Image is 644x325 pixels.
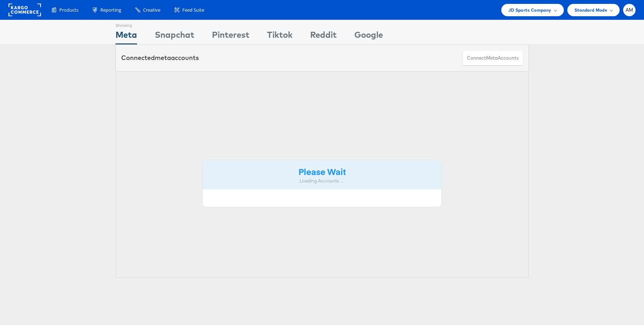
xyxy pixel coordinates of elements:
[208,177,436,184] div: Loading Accounts ....
[116,20,137,29] div: Showing
[143,7,160,13] span: Creative
[486,55,498,61] span: meta
[626,8,633,12] span: AM
[155,29,194,44] div: Snapchat
[182,7,204,13] span: Feed Suite
[299,165,346,177] strong: Please Wait
[155,54,171,62] span: meta
[116,29,137,44] div: Meta
[100,7,121,13] span: Reporting
[121,53,199,62] div: Connected accounts
[267,29,293,44] div: Tiktok
[462,50,523,66] button: ConnectmetaAccounts
[354,29,383,44] div: Google
[508,6,551,14] span: JD Sports Company
[59,7,78,13] span: Products
[574,6,607,14] span: Standard Mode
[310,29,337,44] div: Reddit
[212,29,249,44] div: Pinterest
